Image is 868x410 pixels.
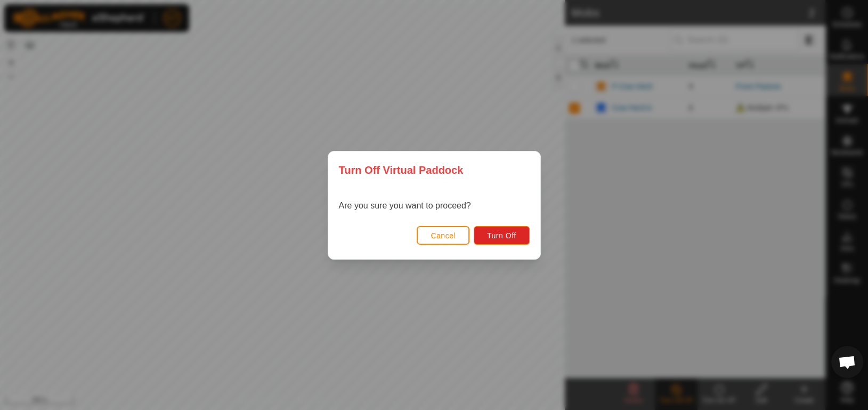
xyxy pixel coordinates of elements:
[487,231,516,240] span: Turn Off
[474,226,530,245] button: Turn Off
[417,226,469,245] button: Cancel
[339,199,471,212] p: Are you sure you want to proceed?
[431,231,456,240] span: Cancel
[339,162,464,178] span: Turn Off Virtual Paddock
[831,346,863,378] div: Open chat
